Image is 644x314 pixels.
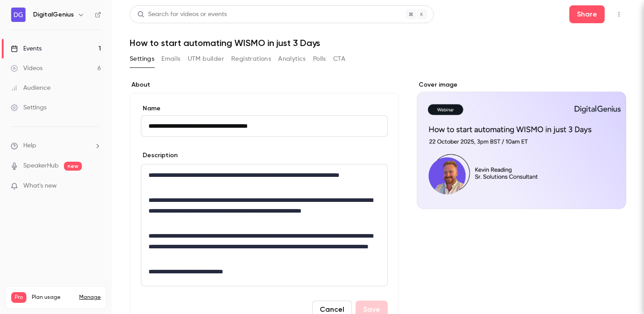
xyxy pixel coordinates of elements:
label: About [130,80,399,89]
div: Search for videos or events [137,10,227,19]
a: Manage [79,294,101,301]
span: What's new [23,181,57,191]
button: Registrations [231,52,271,66]
label: Name [141,104,388,113]
span: new [64,162,82,171]
button: Share [569,5,605,23]
img: DigitalGenius [11,8,25,22]
label: Description [141,151,178,160]
div: Audience [11,84,51,92]
span: Help [23,141,36,151]
a: SpeakerHub [23,161,59,171]
button: Emails [161,52,180,66]
span: Pro [11,292,26,303]
span: Plan usage [32,294,74,301]
label: Cover image [417,80,626,89]
button: Polls [313,52,326,66]
button: UTM builder [188,52,224,66]
iframe: Noticeable Trigger [90,182,101,190]
section: description [141,164,388,286]
div: Settings [11,103,47,112]
div: Events [11,44,42,53]
div: Videos [11,64,42,73]
div: editor [141,164,387,286]
section: Cover image [417,80,626,209]
h1: How to start automating WISMO in just 3 Days [130,38,626,48]
button: CTA [333,52,345,66]
button: Analytics [278,52,306,66]
li: help-dropdown-opener [11,141,101,151]
h6: DigitalGenius [33,10,74,19]
button: Settings [130,52,154,66]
